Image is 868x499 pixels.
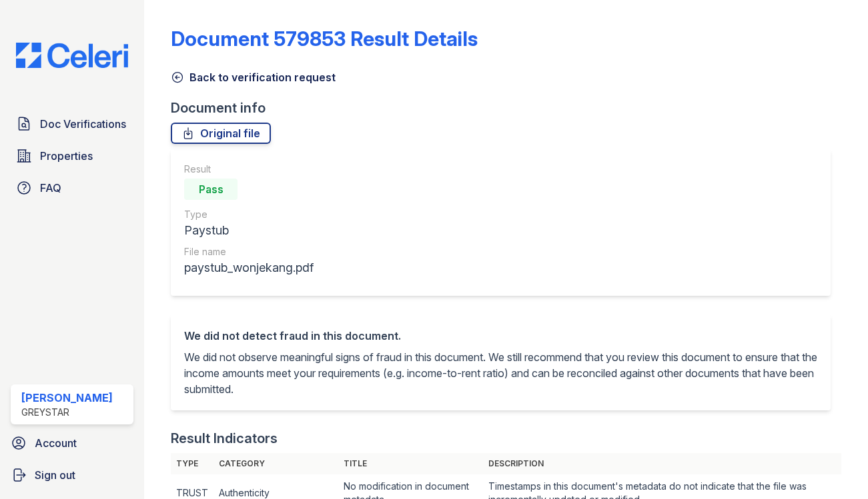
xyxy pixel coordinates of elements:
a: Document 579853 Result Details [171,27,478,51]
div: We did not detect fraud in this document. [184,328,817,344]
span: Properties [40,148,93,164]
div: Paystub [184,221,314,240]
span: Doc Verifications [40,116,126,132]
img: CE_Logo_Blue-a8612792a0a2168367f1c8372b55b34899dd931a85d93a1a3d3e32e68fde9ad4.png [5,43,139,68]
a: Sign out [5,462,139,488]
div: Pass [184,179,238,200]
span: Account [35,435,77,451]
a: Doc Verifications [11,111,133,137]
th: Description [483,453,841,474]
th: Title [338,453,484,474]
div: [PERSON_NAME] [21,390,113,406]
div: File name [184,245,314,258]
span: Sign out [35,467,75,483]
a: Original file [171,123,271,144]
div: Result [184,163,314,176]
div: Document info [171,99,841,117]
p: We did not observe meaningful signs of fraud in this document. We still recommend that you review... [184,349,817,397]
a: Account [5,430,139,456]
a: Back to verification request [171,69,336,85]
a: FAQ [11,175,133,201]
div: Greystar [21,406,113,419]
th: Type [171,453,213,474]
span: FAQ [40,180,61,196]
th: Category [213,453,338,474]
div: Result Indicators [171,429,278,448]
a: Properties [11,143,133,169]
div: paystub_wonjekang.pdf [184,258,314,277]
div: Type [184,208,314,221]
